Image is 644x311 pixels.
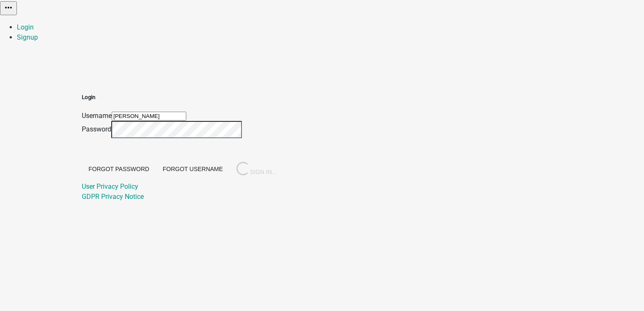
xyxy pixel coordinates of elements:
[82,125,111,133] label: Password
[156,161,230,177] button: Forgot Username
[82,182,138,190] a: User Privacy Policy
[236,169,277,175] span: SIGN IN...
[17,33,38,41] a: Signup
[230,158,284,180] button: SIGN IN...
[82,93,284,102] h5: Login
[3,3,13,13] i: more_horiz
[82,193,144,201] a: GDPR Privacy Notice
[82,161,156,177] button: Forgot Password
[17,23,34,31] a: Login
[82,112,112,120] label: Username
